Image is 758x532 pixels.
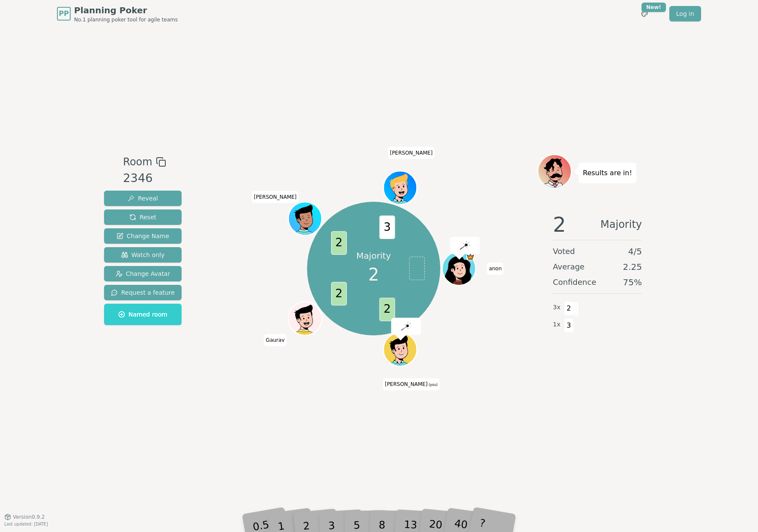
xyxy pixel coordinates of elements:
span: 3 x [553,303,561,312]
span: No.1 planning poker tool for agile teams [74,16,178,23]
span: Click to change your name [388,147,435,159]
span: Voted [553,245,575,257]
span: Click to change your name [383,378,440,390]
span: Click to change your name [487,263,504,275]
span: Last updated: [DATE] [4,522,48,526]
button: Request a feature [104,285,182,300]
button: Change Name [104,228,182,244]
span: Reveal [128,194,158,203]
span: Majority [600,214,642,235]
span: Watch only [121,251,165,259]
p: Results are in! [583,167,632,179]
span: 3 [379,215,395,239]
button: Click to change your avatar [384,334,415,365]
span: Reset [129,213,156,221]
img: reveal [460,241,470,250]
span: 2 [553,214,566,235]
div: New! [642,3,666,12]
img: reveal [401,322,411,330]
span: 2 [368,262,379,287]
span: anon is the host [466,253,474,261]
div: 2346 [123,170,166,187]
span: 1 x [553,320,561,329]
span: Click to change your name [264,334,287,346]
span: Version 0.9.2 [13,514,45,520]
span: Planning Poker [74,4,178,16]
span: 2 [564,301,574,316]
button: Version0.9.2 [4,514,45,520]
span: Room [123,154,152,170]
span: (you) [427,383,438,387]
span: Named room [118,310,167,319]
span: Click to change your name [252,191,299,203]
button: Watch only [104,247,182,263]
span: PP [59,9,69,19]
span: Change Avatar [116,269,170,278]
span: 2 [379,298,395,321]
span: Request a feature [111,288,175,297]
span: Change Name [116,232,169,240]
span: 4 / 5 [628,245,642,257]
button: New! [637,6,652,21]
button: Named room [104,304,182,325]
a: PPPlanning PokerNo.1 planning poker tool for agile teams [57,4,178,23]
button: Reset [104,209,182,225]
p: Majority [356,250,391,262]
a: Log in [669,6,701,21]
span: Average [553,261,585,273]
span: 2 [331,282,347,306]
span: 2.25 [623,261,642,273]
button: Reveal [104,191,182,206]
span: 75 % [623,276,642,288]
button: Change Avatar [104,266,182,281]
span: Confidence [553,276,596,288]
span: 2 [331,231,347,255]
span: 3 [564,318,574,333]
